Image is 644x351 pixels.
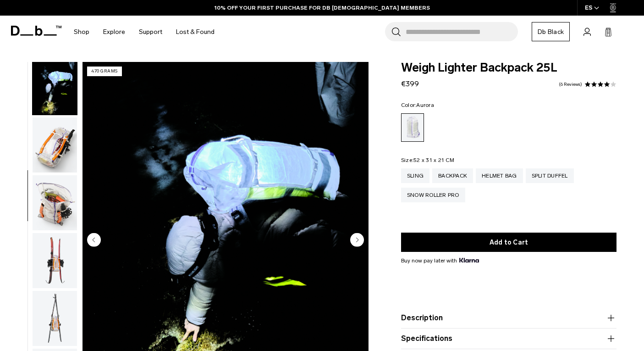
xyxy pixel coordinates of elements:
a: Sling [401,168,429,183]
img: {"height" => 20, "alt" => "Klarna"} [459,258,479,262]
a: Backpack [432,168,473,183]
button: Weigh Lighter Backpack 25L Aurora [32,60,77,116]
a: Shop [74,16,89,48]
img: Weigh Lighter Backpack 25L Aurora [33,60,77,115]
button: Previous slide [87,233,101,248]
button: Description [401,312,616,323]
button: Weigh_Lighter_Backpack_25L_9.png [32,290,77,346]
a: Helmet Bag [476,168,523,183]
img: Weigh_Lighter_Backpack_25L_7.png [33,175,77,230]
button: Specifications [401,333,616,344]
button: Weigh_Lighter_Backpack_25L_7.png [32,175,77,231]
a: Lost & Found [176,16,215,48]
p: 470 grams [87,67,122,76]
img: Weigh_Lighter_Backpack_25L_6.png [33,117,77,173]
nav: Main Navigation [67,16,221,48]
span: Aurora [416,102,434,108]
button: Add to Cart [401,233,616,252]
span: €399 [401,79,419,88]
button: Weigh_Lighter_Backpack_25L_6.png [32,117,77,173]
a: Split Duffel [526,168,574,183]
a: 6 reviews [559,82,582,87]
button: Weigh_Lighter_Backpack_25L_8.png [32,233,77,289]
a: Db Black [532,22,570,41]
a: Explore [103,16,125,48]
a: 10% OFF YOUR FIRST PURCHASE FOR DB [DEMOGRAPHIC_DATA] MEMBERS [215,4,430,12]
a: Support [139,16,162,48]
span: 52 x 31 x 21 CM [413,157,454,163]
button: Next slide [350,233,364,248]
a: Aurora [401,113,424,142]
span: Weigh Lighter Backpack 25L [401,62,616,74]
img: Weigh_Lighter_Backpack_25L_9.png [33,291,77,346]
a: Snow Roller Pro [401,188,465,202]
span: Buy now pay later with [401,256,479,265]
img: Weigh_Lighter_Backpack_25L_8.png [33,233,77,288]
legend: Color: [401,102,434,108]
legend: Size: [401,157,454,163]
